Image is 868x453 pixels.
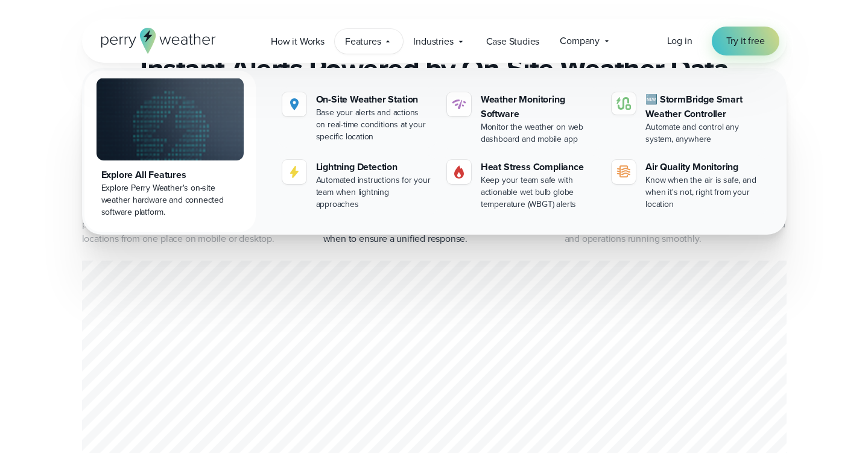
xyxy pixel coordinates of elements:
[442,87,602,150] a: Weather Monitoring Software Monitor the weather on web dashboard and mobile app
[316,107,432,143] div: Base your alerts and actions on real-time conditions at your specific location
[667,34,692,48] span: Log in
[316,160,432,174] div: Lightning Detection
[277,87,437,148] a: On-Site Weather Station Base your alerts and actions on real-time conditions at your specific loc...
[645,160,762,174] div: Air Quality Monitoring
[316,174,432,211] div: Automated instructions for your team when lightning approaches
[486,34,540,49] span: Case Studies
[560,34,600,48] span: Company
[287,165,302,179] img: lightning-icon.svg
[82,203,304,246] p: Perry Weather’s on-site weather stations deliver precise data right to your dashboard. Track all ...
[316,92,432,107] div: On-Site Weather Station
[287,97,302,112] img: Location.svg
[271,34,325,49] span: How it Works
[101,182,239,218] div: Explore Perry Weather's on-site weather hardware and connected software platform.
[645,174,762,211] div: Know when the air is safe, and when it's not, right from your location
[645,92,762,121] div: 🆕 StormBridge Smart Weather Controller
[84,71,256,232] a: Explore All Features Explore Perry Weather's on-site weather hardware and connected software plat...
[481,174,597,211] div: Keep your team safe with actionable wet bulb globe temperature (WBGT) alerts
[452,97,466,112] img: software-icon.svg
[712,27,779,55] a: Try it free
[607,155,767,215] a: Air Quality Monitoring Know when the air is safe, and when it's not, right from your location
[726,34,765,48] span: Try it free
[413,34,453,49] span: Industries
[277,155,437,215] a: Lightning Detection Automated instructions for your team when lightning approaches
[452,165,466,179] img: Gas.svg
[481,92,597,121] div: Weather Monitoring Software
[101,168,239,182] div: Explore All Features
[667,34,692,48] a: Log in
[442,155,602,215] a: Heat Stress Compliance Keep your team safe with actionable wet bulb globe temperature (WBGT) alerts
[645,121,762,145] div: Automate and control any system, anywhere
[616,97,631,110] img: stormbridge-icon-V6.svg
[616,165,631,179] img: aqi-icon.svg
[476,29,550,54] a: Case Studies
[481,160,597,174] div: Heat Stress Compliance
[481,121,597,145] div: Monitor the weather on web dashboard and mobile app
[607,87,767,150] a: 🆕 StormBridge Smart Weather Controller Automate and control any system, anywhere
[261,29,335,54] a: How it Works
[345,34,381,49] span: Features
